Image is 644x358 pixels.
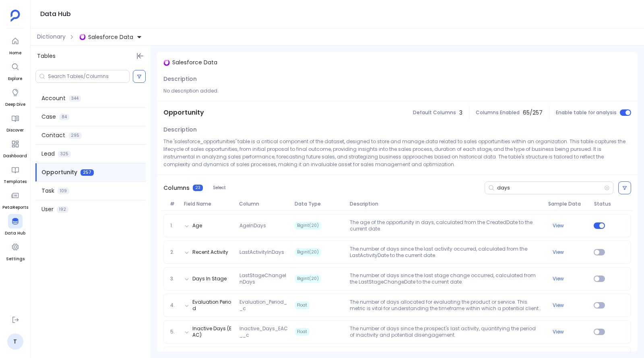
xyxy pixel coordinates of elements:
[163,138,631,168] p: The 'salesforce_opportunities' table is a critical component of the dataset, designed to store an...
[6,256,25,262] span: Settings
[5,230,25,237] span: Data Hub
[79,34,86,40] img: singlestore.svg
[347,219,545,232] p: The age of the opportunity in days, calculated from the CreatedDate to the current date.
[236,201,291,207] span: Column
[295,275,321,283] span: Bigint(20)
[192,299,233,312] button: Evaluation Period
[163,108,204,117] span: Opportunity
[553,222,564,229] button: View
[163,184,190,192] span: Columns
[295,328,310,336] span: Float
[167,302,181,309] span: 4.
[167,276,181,282] span: 3.
[8,34,23,56] a: Home
[5,101,25,108] span: Deep Dive
[10,10,20,22] img: petavue logo
[41,113,56,121] span: Case
[295,248,321,256] span: Bigint(20)
[58,151,71,157] span: 325
[4,163,27,185] a: Templates
[553,249,564,255] button: View
[8,50,23,56] span: Home
[41,168,77,177] span: Opportunity
[497,185,604,191] input: Search Columns
[7,333,23,350] a: T
[347,246,545,259] p: The number of days since the last activity occurred, calculated from the LastActivityDate to the ...
[163,126,197,134] span: Description
[163,75,197,83] span: Description
[163,60,170,66] img: singlestore.svg
[41,150,55,158] span: Lead
[295,301,310,309] span: Float
[3,153,27,159] span: Dashboard
[41,205,54,214] span: User
[48,73,129,80] input: Search Tables/Columns
[192,276,227,282] button: Days In Stage
[236,222,291,229] span: AgeInDays
[69,95,81,102] span: 344
[59,114,69,120] span: 84
[41,94,66,103] span: Account
[192,325,233,338] button: Inactive Days (EAC)
[8,76,23,82] span: Explore
[193,185,203,191] span: 23
[80,169,94,176] span: 257
[5,214,25,237] a: Data Hub
[553,276,564,282] button: View
[31,45,151,67] div: Tables
[347,325,545,338] p: The number of days since the prospect's last activity, quantifying the period of inactivity and p...
[523,109,543,117] span: 65 / 257
[5,85,25,108] a: Deep Dive
[192,249,228,255] button: Recent Activity
[3,137,27,159] a: Dashboard
[413,109,456,116] span: Default Columns
[347,201,545,207] span: Description
[37,33,66,41] span: Dictionary
[2,204,28,211] span: PetaReports
[40,8,71,20] h1: Data Hub
[556,109,617,116] span: Enable table for analysis
[476,109,520,116] span: Columns Enabled
[545,201,591,207] span: Sample Data
[68,132,82,139] span: 295
[236,299,291,312] span: Evaluation_Period__c
[236,325,291,338] span: Inactive_Days_EAC__c
[167,249,181,255] span: 2.
[4,179,27,185] span: Templates
[88,33,133,41] span: Salesforce Data
[167,329,181,335] span: 5.
[172,58,217,67] span: Salesforce Data
[192,222,202,229] button: Age
[167,201,180,207] span: #
[57,206,68,213] span: 192
[6,127,24,134] span: Discover
[6,111,24,134] a: Discover
[2,188,28,211] a: PetaReports
[163,87,631,95] p: No description added.
[41,131,65,140] span: Contact
[236,249,291,255] span: LastActivityInDays
[167,222,181,229] span: 1.
[553,329,564,335] button: View
[291,201,347,207] span: Data Type
[6,240,25,262] a: Settings
[591,201,609,207] span: Status
[295,222,321,230] span: Bigint(20)
[41,187,54,195] span: Task
[236,272,291,285] span: LastStageChangeInDays
[8,60,23,82] a: Explore
[347,299,545,312] p: The number of days allocated for evaluating the product or service. This metric is vital for unde...
[78,31,144,43] button: Salesforce Data
[58,188,69,194] span: 109
[459,109,462,117] span: 3
[347,272,545,285] p: The number of days since the last stage change occurred, calculated from the LastStageChangeDate ...
[208,183,231,193] button: Select
[553,302,564,309] button: View
[181,201,236,207] span: Field Name
[134,50,146,62] button: Hide Tables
